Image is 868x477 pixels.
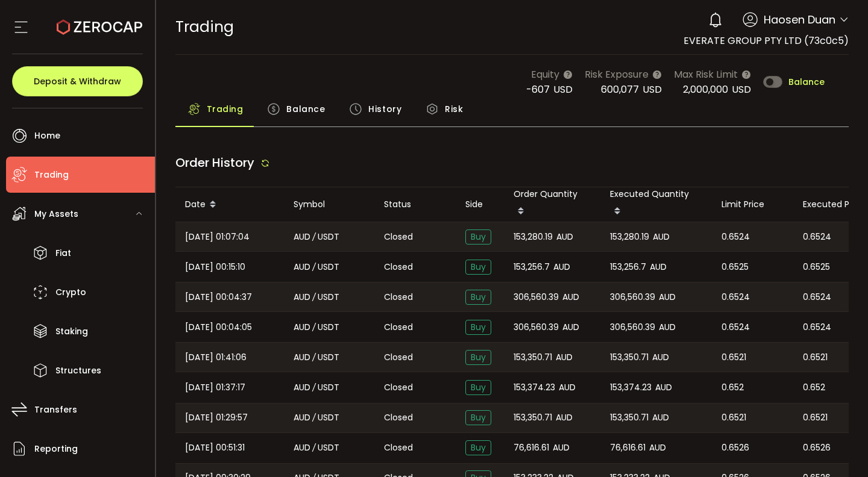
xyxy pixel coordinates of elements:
em: / [312,381,316,394]
span: AUD [650,260,667,274]
em: / [312,260,316,274]
span: AUD [652,351,669,364]
span: AUD [556,230,573,244]
span: Balance [788,78,825,86]
em: / [312,441,316,455]
span: 153,350.71 [610,351,649,364]
span: 0.6524 [803,230,831,244]
span: USD [553,83,573,96]
span: 0.6524 [803,320,831,334]
span: USDT [318,381,339,394]
span: Risk Exposure [585,67,649,82]
span: 153,256.7 [610,260,646,274]
span: 306,560.39 [514,320,559,334]
button: Deposit & Withdraw [12,66,143,96]
span: Structures [55,362,101,379]
span: Buy [465,290,491,305]
div: Order Quantity [504,187,600,222]
span: Max Risk Limit [674,67,738,82]
span: 76,616.61 [514,441,549,455]
span: Closed [384,261,413,273]
em: / [312,230,316,244]
span: 76,616.61 [610,441,646,455]
span: AUD [294,290,310,304]
span: Deposit & Withdraw [34,77,121,86]
span: Closed [384,231,413,243]
div: Date [175,195,284,215]
span: Closed [384,351,413,364]
span: Crypto [55,284,86,301]
span: 153,280.19 [514,230,553,244]
span: AUD [559,381,576,394]
span: 0.6525 [722,260,749,274]
span: AUD [294,441,310,455]
span: Buy [465,260,491,275]
span: AUD [294,230,310,244]
span: 0.652 [722,381,744,394]
span: AUD [553,441,570,455]
span: 0.6521 [803,411,828,425]
div: Symbol [284,198,374,211]
span: 600,077 [601,83,639,96]
div: Side [456,198,504,211]
span: Fiat [55,245,71,262]
span: 0.6521 [722,411,746,425]
span: USDT [318,320,339,334]
span: 0.6524 [722,230,750,244]
span: [DATE] 00:51:31 [185,441,245,455]
span: USDT [318,411,339,425]
span: 0.6521 [722,351,746,364]
span: 153,350.71 [514,411,552,425]
span: [DATE] 00:04:05 [185,320,252,334]
span: [DATE] 01:37:17 [185,381,245,394]
span: USD [643,83,662,96]
span: AUD [562,320,579,334]
span: Closed [384,321,413,334]
span: [DATE] 01:29:57 [185,411,248,425]
span: Buy [465,440,491,455]
span: AUD [294,351,310,364]
span: Trading [34,166,69,184]
span: Risk [445,97,463,121]
span: Closed [384,441,413,454]
span: USD [732,83,751,96]
span: 306,560.39 [610,290,655,304]
span: Home [34,127,60,145]
span: 0.6526 [722,441,749,455]
span: Closed [384,291,413,304]
em: / [312,290,316,304]
span: [DATE] 01:41:06 [185,351,247,364]
div: Executed Quantity [600,187,712,222]
span: My Assets [34,205,78,223]
span: USDT [318,351,339,364]
em: / [312,351,316,364]
span: USDT [318,441,339,455]
span: 0.6524 [803,290,831,304]
span: 0.652 [803,381,825,394]
span: EVERATE GROUP PTY LTD (73c0c5) [684,34,849,48]
span: Reporting [34,440,78,458]
span: USDT [318,290,339,304]
span: AUD [562,290,579,304]
span: AUD [652,411,669,425]
span: 306,560.39 [514,290,559,304]
span: AUD [553,260,570,274]
span: AUD [655,381,672,394]
span: Transfers [34,401,77,419]
span: AUD [556,411,573,425]
span: 2,000,000 [683,83,728,96]
span: 0.6526 [803,441,831,455]
span: AUD [556,351,573,364]
span: Buy [465,410,491,425]
span: [DATE] 00:04:37 [185,290,252,304]
span: Closed [384,381,413,394]
span: AUD [653,230,670,244]
span: 153,374.23 [610,381,652,394]
span: Haosen Duan [764,11,835,28]
span: 153,350.71 [610,411,649,425]
span: Trading [175,16,234,37]
span: AUD [649,441,666,455]
span: 0.6521 [803,351,828,364]
span: Buy [465,380,491,395]
span: AUD [294,381,310,394]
